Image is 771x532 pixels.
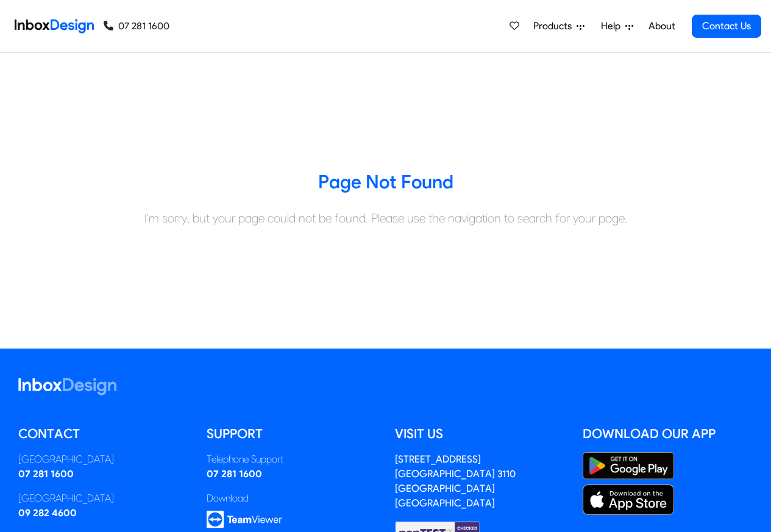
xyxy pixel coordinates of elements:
[601,19,625,34] span: Help
[18,378,116,395] img: logo_inboxdesign_white.svg
[528,14,589,38] a: Products
[18,507,77,519] a: 09 282 4600
[9,170,762,194] h3: Page Not Found
[395,453,516,509] a: [STREET_ADDRESS][GEOGRAPHIC_DATA] 3110[GEOGRAPHIC_DATA][GEOGRAPHIC_DATA]
[9,209,762,227] div: I'm sorry, but your page could not be found. Please use the navigation to search for your page.
[18,425,188,443] h5: Contact
[207,452,377,467] div: Telephone Support
[395,425,565,443] h5: Visit us
[18,468,74,480] a: 07 281 1600
[18,491,188,506] div: [GEOGRAPHIC_DATA]
[596,14,638,38] a: Help
[18,452,188,467] div: [GEOGRAPHIC_DATA]
[583,425,753,443] h5: Download our App
[692,15,761,38] a: Contact Us
[645,14,678,38] a: About
[207,511,282,528] img: logo_teamviewer.svg
[533,19,577,34] span: Products
[583,484,674,515] img: Apple App Store
[583,452,674,480] img: Google Play Store
[395,453,516,509] address: [STREET_ADDRESS] [GEOGRAPHIC_DATA] 3110 [GEOGRAPHIC_DATA] [GEOGRAPHIC_DATA]
[207,425,377,443] h5: Support
[207,491,377,506] div: Download
[207,468,262,480] a: 07 281 1600
[104,19,169,34] a: 07 281 1600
